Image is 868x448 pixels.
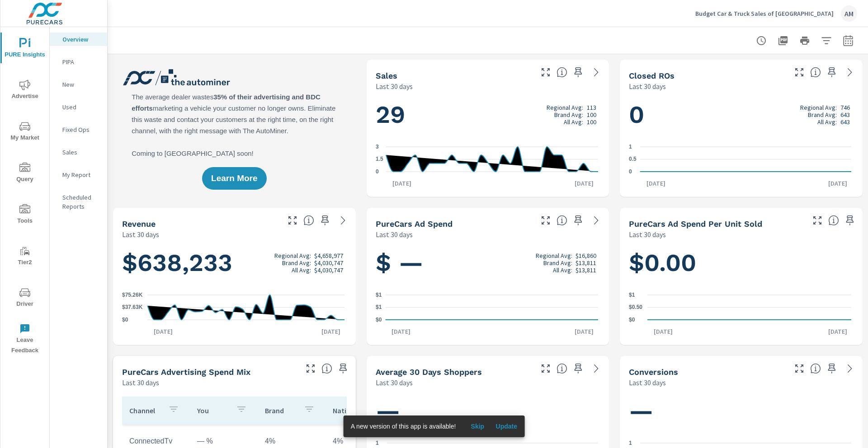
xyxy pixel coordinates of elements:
text: $1 [376,304,382,311]
p: Regional Avg: [547,104,583,111]
text: $1 [376,292,382,298]
span: A rolling 30 day total of daily Shoppers on the dealership website, averaged over the selected da... [557,363,567,374]
span: Number of vehicles sold by the dealership over the selected date range. [Source: This data is sou... [557,67,567,78]
p: Brand Avg: [554,111,583,118]
button: Make Fullscreen [810,213,825,228]
p: You [197,406,229,415]
p: New [62,80,100,89]
p: Last 30 days [122,377,159,388]
p: Regional Avg: [536,252,572,259]
p: $4,030,747 [314,266,343,274]
button: Make Fullscreen [538,65,553,79]
button: Apply Filters [817,32,835,50]
button: Skip [463,419,492,434]
p: Budget Car & Truck Sales of [GEOGRAPHIC_DATA] [695,9,834,18]
p: 643 [840,118,850,126]
text: 1 [629,144,632,150]
h1: $0.00 [629,247,854,278]
a: See more details in report [843,361,857,376]
span: Query [3,163,47,185]
p: Sales [62,148,100,157]
button: Make Fullscreen [792,361,807,376]
h5: PureCars Ad Spend Per Unit Sold [629,219,762,229]
p: $13,811 [576,266,596,274]
p: [DATE] [822,327,854,336]
h1: 0 [629,99,854,130]
text: $0 [122,317,128,323]
button: "Export Report to PDF" [774,32,792,50]
button: Print Report [796,32,814,50]
p: Last 30 days [376,81,413,92]
p: [DATE] [147,327,179,336]
p: Brand [265,406,297,415]
button: Select Date Range [839,32,857,50]
p: Last 30 days [629,229,666,240]
p: [DATE] [822,179,854,188]
p: $13,811 [576,259,596,266]
span: My Market [3,121,47,143]
h5: Sales [376,71,397,80]
a: See more details in report [589,213,604,228]
span: Tier2 [3,246,47,268]
span: Total cost of media for all PureCars channels for the selected dealership group over the selected... [557,215,567,226]
h5: Closed ROs [629,71,675,80]
h1: — [629,396,854,426]
text: 0 [629,168,632,175]
span: Save this to your personalized report [571,361,585,376]
p: Overview [62,35,100,44]
div: My Report [50,168,107,182]
text: $75.26K [122,292,143,298]
p: Scheduled Reports [62,193,100,211]
p: National [333,406,364,415]
span: Total sales revenue over the selected date range. [Source: This data is sourced from the dealer’s... [303,215,314,226]
p: Last 30 days [629,377,666,388]
p: 746 [840,104,850,111]
span: Driver [3,287,47,309]
p: Regional Avg: [274,252,311,259]
p: $4,030,747 [314,259,343,266]
p: [DATE] [647,327,679,336]
span: Tools [3,204,47,226]
text: 1 [376,440,379,446]
span: Leave Feedback [3,323,47,356]
span: Save this to your personalized report [825,361,839,376]
p: All Avg: [564,118,583,126]
text: 0 [376,168,379,175]
text: 1 [629,440,632,446]
p: [DATE] [640,179,672,188]
h5: PureCars Ad Spend [376,219,453,229]
div: AM [841,5,857,22]
span: Skip [467,422,488,430]
text: 1.5 [376,156,383,163]
span: Number of Repair Orders Closed by the selected dealership group over the selected time range. [So... [810,67,821,78]
text: $0 [376,317,382,323]
div: Scheduled Reports [50,191,107,213]
p: All Avg: [553,266,572,274]
h5: Conversions [629,367,678,377]
p: [DATE] [385,327,417,336]
text: 0.5 [629,156,637,163]
button: Update [492,419,521,434]
text: $37.63K [122,304,143,311]
button: Make Fullscreen [538,213,553,228]
button: Make Fullscreen [792,65,807,79]
p: PIPA [62,57,100,66]
text: $1 [629,292,635,298]
div: PIPA [50,55,107,69]
p: [DATE] [315,327,347,336]
p: Brand Avg: [282,259,311,266]
span: Save this to your personalized report [571,65,585,79]
p: [DATE] [568,327,600,336]
span: Advertise [3,79,47,102]
span: Save this to your personalized report [336,361,350,376]
span: Save this to your personalized report [843,213,857,228]
text: $0 [629,317,635,323]
p: $16,860 [576,252,596,259]
p: Brand Avg: [808,111,837,118]
p: Channel [129,406,161,415]
a: See more details in report [589,65,604,79]
h5: PureCars Advertising Spend Mix [122,367,250,377]
p: Regional Avg: [800,104,837,111]
h5: Average 30 Days Shoppers [376,367,482,377]
button: Make Fullscreen [285,213,300,228]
